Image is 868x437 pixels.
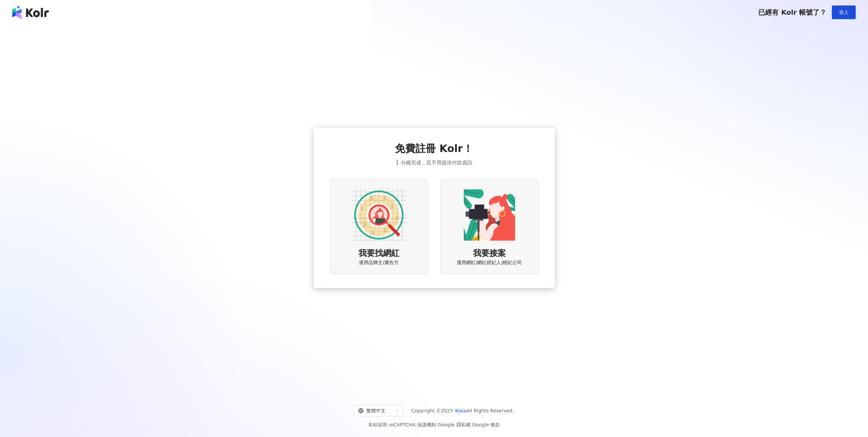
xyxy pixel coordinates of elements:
[359,259,399,266] span: 適用品牌主/廣告方
[436,422,438,427] span: |
[368,421,500,429] span: 本站採用 reCAPTCHA 保護機制
[457,259,522,266] span: 適用網紅/網紅經紀人/經紀公司
[462,188,517,242] img: KOL identity option
[438,422,471,427] a: Google 隱私權
[832,5,856,19] button: 登入
[472,422,500,427] a: Google 條款
[12,5,49,19] img: logo
[352,188,406,242] img: AD identity option
[358,248,399,259] span: 我要找網紅
[473,248,506,259] span: 我要接案
[839,10,849,15] span: 登入
[395,141,473,156] span: 免費註冊 Kolr！
[758,8,826,16] span: 已經有 Kolr 帳號了？
[411,407,514,415] span: Copyright © 2025 All Rights Reserved.
[471,422,472,427] span: |
[358,405,393,416] div: 繁體中文
[396,159,472,167] span: 1 分鐘完成，且不用提供付款資訊
[455,408,466,413] a: iKala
